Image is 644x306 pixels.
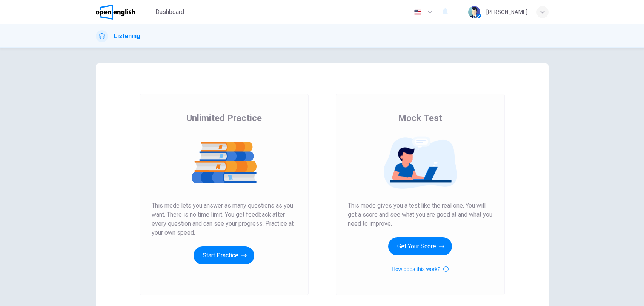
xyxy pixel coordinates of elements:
[392,264,449,274] button: How does this work?
[388,237,452,255] button: Get Your Score
[152,201,297,237] span: This mode lets you answer as many questions as you want. There is no time limit. You get feedback...
[96,5,153,20] a: OpenEnglish logo
[486,8,527,17] div: [PERSON_NAME]
[348,201,493,228] span: This mode gives you a test like the real one. You will get a score and see what you are good at a...
[468,6,480,18] img: Profile picture
[194,246,254,264] button: Start Practice
[398,112,442,124] span: Mock Test
[152,5,187,19] button: Dashboard
[155,8,184,17] span: Dashboard
[413,9,423,15] img: en
[114,32,140,41] h1: Listening
[186,112,262,124] span: Unlimited Practice
[96,5,135,20] img: OpenEnglish logo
